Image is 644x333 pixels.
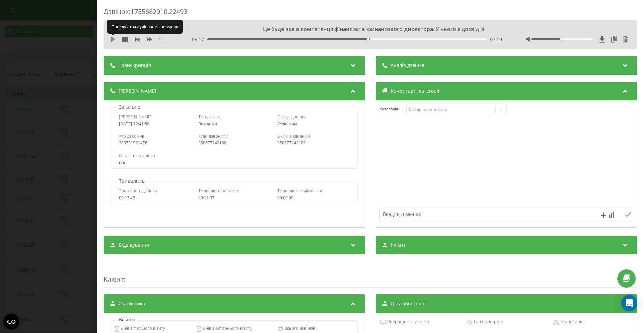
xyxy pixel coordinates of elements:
div: 00:00:09 [277,196,350,200]
div: Open Intercom Messenger [621,295,637,311]
span: Хто дзвонив [119,133,144,139]
span: Куди дзвонили [198,133,228,139]
span: Вихідний [198,121,217,127]
span: Статистика [119,300,145,307]
div: Accessibility label [367,38,369,41]
span: З ким з'єднаний [277,133,310,139]
span: - 05:17 [190,36,207,43]
span: Транскрипція [119,62,151,69]
p: Всього [117,316,136,323]
span: Тип дзвінка [198,114,222,120]
span: [PERSON_NAME] [119,114,152,120]
button: Open CMP widget [3,314,19,330]
span: Тип пристрою [472,318,503,325]
span: Днів з останнього візиту [202,325,252,332]
div: [DATE] 12:41:50 [119,122,191,126]
span: Всього дзвінків [283,325,315,332]
div: n/a [119,160,349,165]
span: Відвідування [119,242,149,248]
span: Клієнт [104,275,124,284]
div: : [104,261,637,288]
span: Днів з першого візиту [120,325,165,332]
span: Тривалість розмови [198,188,239,194]
span: Аналіз дзвінка [391,62,424,69]
p: Загальне [117,104,142,110]
div: Accessibility label [560,38,563,41]
span: Геопозиція [559,318,583,325]
span: Клієнт [391,242,406,248]
p: Тривалість [117,178,146,184]
span: Тривалість дзвінка [119,188,157,194]
span: 1 x [159,36,164,43]
span: Останній сеанс [391,300,427,307]
div: Прослухати аудіозапис розмови [107,20,183,33]
h4: Категорія : [379,107,406,111]
div: 00:12:37 [198,196,270,200]
span: [PERSON_NAME] [119,88,156,94]
div: 380677242188 [198,141,270,145]
div: 380731921476 [119,141,191,145]
div: Це буде все в компетенції фінансиста, финансового директора. У нього є досвід із [161,25,580,33]
div: Дзвінок : 1755682910.22493 [104,7,637,20]
span: Остання сторінка [119,152,155,158]
span: Тривалість очікування [277,188,323,194]
span: Операційна система [386,318,429,325]
span: Коментарі і категорії [391,88,439,94]
span: 07:19 [490,36,502,43]
div: 380677242188 [277,141,350,145]
div: Виберіть категорію [409,107,493,112]
span: Успішний [277,121,297,127]
div: 00:12:46 [119,196,191,200]
span: Статус дзвінка [277,114,306,120]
